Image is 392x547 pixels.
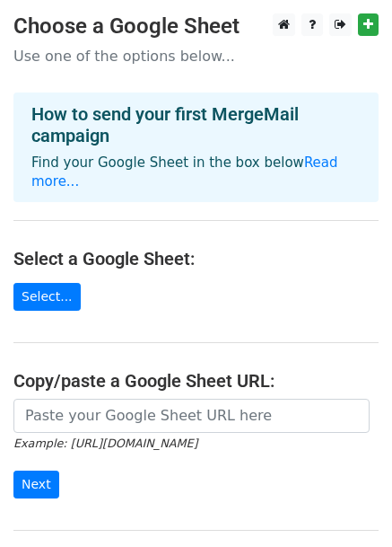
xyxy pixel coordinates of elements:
[31,154,361,191] p: Find your Google Sheet in the box below
[13,399,370,433] input: Paste your Google Sheet URL here
[13,437,197,450] small: Example: [URL][DOMAIN_NAME]
[302,461,392,547] iframe: Chat Widget
[13,283,81,311] a: Select...
[13,13,379,40] h3: Choose a Google Sheet
[31,154,338,190] a: Read more...
[31,103,361,146] h4: How to send your first MergeMail campaign
[13,47,379,66] p: Use one of the options below...
[13,248,379,269] h4: Select a Google Sheet:
[13,471,59,498] input: Next
[13,370,379,392] h4: Copy/paste a Google Sheet URL:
